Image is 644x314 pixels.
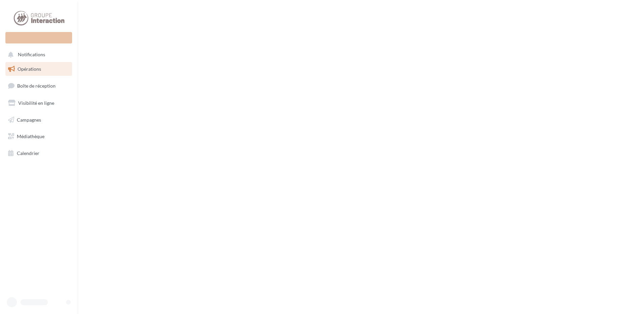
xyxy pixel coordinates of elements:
[4,129,73,144] a: Médiathèque
[17,117,41,122] span: Campagnes
[4,113,73,127] a: Campagnes
[4,96,73,110] a: Visibilité en ligne
[18,52,45,58] span: Notifications
[17,150,39,156] span: Calendrier
[5,32,72,43] div: Nouvelle campagne
[17,133,44,139] span: Médiathèque
[18,66,41,72] span: Opérations
[17,83,56,89] span: Boîte de réception
[4,146,73,160] a: Calendrier
[4,78,73,93] a: Boîte de réception
[4,62,73,76] a: Opérations
[18,100,54,106] span: Visibilité en ligne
